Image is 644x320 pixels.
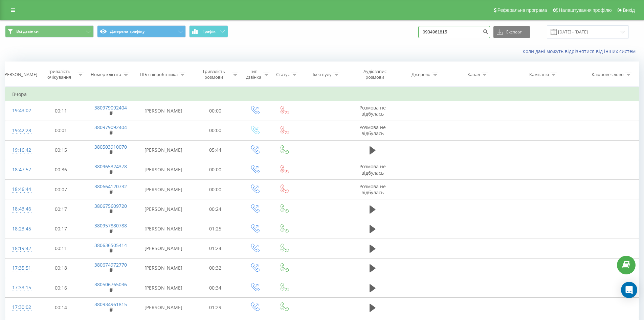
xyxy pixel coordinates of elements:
[94,242,127,248] a: 380636505414
[12,262,30,275] div: 17:35:51
[12,202,30,216] div: 18:43:46
[136,180,191,199] td: [PERSON_NAME]
[37,180,85,199] td: 00:07
[191,278,240,298] td: 00:34
[140,72,178,77] div: ПІБ співробітника
[523,48,639,54] a: Коли дані можуть відрізнятися вiд інших систем
[136,199,191,219] td: [PERSON_NAME]
[37,298,85,317] td: 00:14
[12,242,30,255] div: 18:19:42
[418,26,490,38] input: Пошук за номером
[136,258,191,278] td: [PERSON_NAME]
[12,183,30,196] div: 18:46:44
[191,239,240,258] td: 01:24
[592,72,624,77] div: Ключове слово
[12,301,30,314] div: 17:30:02
[5,25,94,38] button: Всі дзвінки
[276,72,290,77] div: Статус
[136,160,191,179] td: [PERSON_NAME]
[359,163,386,176] span: Розмова не відбулась
[37,140,85,160] td: 00:15
[412,72,430,77] div: Джерело
[94,183,127,190] a: 380664120732
[94,281,127,288] a: 380506765036
[191,258,240,278] td: 00:32
[43,69,76,80] div: Тривалість очікування
[16,29,39,34] span: Всі дзвінки
[136,101,191,121] td: [PERSON_NAME]
[37,239,85,258] td: 00:11
[12,163,30,176] div: 18:47:57
[12,281,30,294] div: 17:33:15
[559,7,612,13] span: Налаштування профілю
[136,298,191,317] td: [PERSON_NAME]
[37,258,85,278] td: 00:18
[623,7,635,13] span: Вихід
[37,160,85,179] td: 00:36
[191,180,240,199] td: 00:00
[12,104,30,117] div: 19:43:02
[94,222,127,229] a: 380957880788
[37,121,85,140] td: 00:01
[37,101,85,121] td: 00:11
[12,124,30,137] div: 19:42:28
[189,25,228,38] button: Графік
[37,199,85,219] td: 00:17
[94,124,127,130] a: 380979092404
[91,72,121,77] div: Номер клієнта
[197,69,230,80] div: Тривалість розмови
[497,7,547,13] span: Реферальна програма
[94,203,127,209] a: 380675609720
[12,144,30,157] div: 19:16:42
[202,29,216,34] span: Графік
[493,26,530,38] button: Експорт
[191,298,240,317] td: 01:29
[191,101,240,121] td: 00:00
[313,72,332,77] div: Ім'я пулу
[191,121,240,140] td: 00:00
[5,88,639,101] td: Вчора
[136,278,191,298] td: [PERSON_NAME]
[529,72,549,77] div: Кампанія
[136,219,191,239] td: [PERSON_NAME]
[94,144,127,150] a: 380503910070
[12,222,30,236] div: 18:23:45
[37,278,85,298] td: 00:16
[136,140,191,160] td: [PERSON_NAME]
[359,104,386,117] span: Розмова не відбулась
[467,72,480,77] div: Канал
[359,183,386,196] span: Розмова не відбулась
[136,239,191,258] td: [PERSON_NAME]
[191,160,240,179] td: 00:00
[37,219,85,239] td: 00:17
[355,69,395,80] div: Аудіозапис розмови
[3,72,37,77] div: [PERSON_NAME]
[191,199,240,219] td: 00:24
[621,282,637,298] div: Open Intercom Messenger
[94,262,127,268] a: 380674972770
[94,163,127,170] a: 380965324378
[191,219,240,239] td: 01:25
[191,140,240,160] td: 05:44
[97,25,186,38] button: Джерела трафіку
[94,104,127,111] a: 380979092404
[94,301,127,307] a: 380934961815
[246,69,262,80] div: Тип дзвінка
[359,124,386,137] span: Розмова не відбулась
